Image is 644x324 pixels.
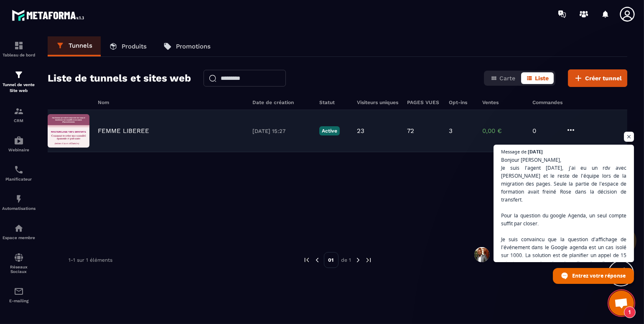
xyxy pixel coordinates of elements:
img: formation [14,41,24,51]
a: schedulerschedulerPlanificateur [2,158,36,188]
img: formation [14,106,24,116]
p: Tableau de bord [2,53,36,57]
h2: Liste de tunnels et sites web [48,70,191,87]
span: Créer tunnel [585,74,622,82]
p: 3 [449,127,453,135]
a: Tunnels [48,36,101,56]
img: scheduler [14,165,24,175]
a: social-networksocial-networkRéseaux Sociaux [2,246,36,280]
button: Carte [486,72,520,84]
a: formationformationTableau de bord [2,34,36,64]
p: 0 [532,127,557,135]
p: de 1 [341,257,351,263]
p: Tunnel de vente Site web [2,82,36,94]
p: Planificateur [2,177,36,181]
a: Produits [101,36,155,56]
a: automationsautomationsEspace membre [2,217,36,246]
span: Entrez votre réponse [572,268,626,283]
p: Automatisations [2,206,36,211]
a: formationformationCRM [2,100,36,129]
p: 23 [357,127,364,135]
img: prev [303,256,311,264]
img: automations [14,135,24,145]
img: next [354,256,362,264]
img: email [14,286,24,296]
img: logo [12,8,87,23]
h6: Nom [98,99,244,105]
span: Message de [501,149,527,154]
p: Réseaux Sociaux [2,265,36,274]
h6: Statut [319,99,349,105]
p: Produits [122,43,147,50]
p: Espace membre [2,235,36,240]
h6: Opt-ins [449,99,474,105]
p: Active [319,126,340,135]
button: Liste [521,72,554,84]
h6: Commandes [532,99,563,105]
p: [DATE] 15:27 [252,128,311,134]
img: formation [14,70,24,80]
p: 0,00 € [482,127,524,135]
img: prev [313,256,321,264]
span: Liste [535,75,549,82]
img: automations [14,194,24,204]
img: social-network [14,253,24,263]
p: CRM [2,118,36,123]
a: Promotions [155,36,219,56]
p: Webinaire [2,148,36,152]
p: FEMME LIBEREE [98,127,149,135]
a: formationformationTunnel de vente Site web [2,64,36,100]
h6: Visiteurs uniques [357,99,399,105]
button: Créer tunnel [568,69,627,87]
h6: PAGES VUES [407,99,440,105]
img: next [365,256,372,264]
div: Ouvrir le chat [609,291,634,316]
p: E-mailing [2,298,36,303]
h6: Date de création [252,99,311,105]
span: [DATE] [528,149,543,154]
p: Tunnels [69,42,92,49]
a: emailemailE-mailing [2,280,36,309]
img: image [48,114,89,148]
p: 01 [324,252,339,268]
p: 72 [407,127,414,135]
h6: Ventes [482,99,524,105]
p: Promotions [176,43,211,50]
a: automationsautomationsWebinaire [2,129,36,158]
a: automationsautomationsAutomatisations [2,188,36,217]
p: 1-1 sur 1 éléments [69,257,112,263]
span: 1 [624,306,636,318]
img: automations [14,223,24,233]
span: Carte [499,75,515,82]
